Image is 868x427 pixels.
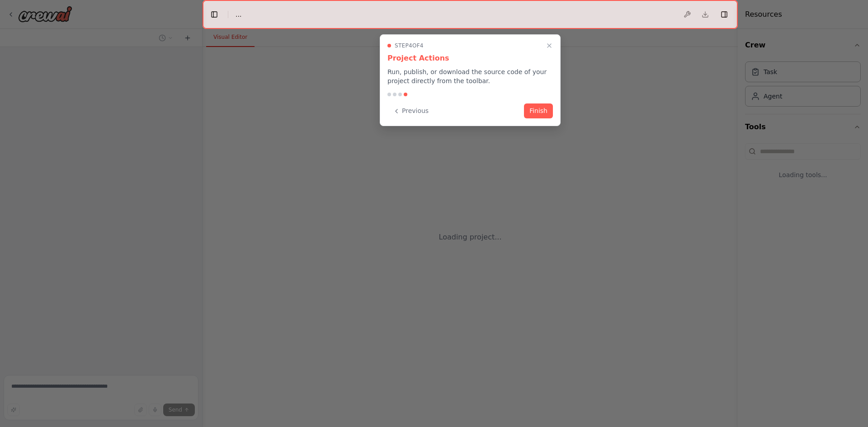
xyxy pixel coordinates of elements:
h3: Project Actions [387,53,553,64]
button: Close walkthrough [544,40,555,51]
button: Finish [524,103,553,118]
p: Run, publish, or download the source code of your project directly from the toolbar. [387,67,553,85]
button: Previous [387,103,434,118]
button: Hide left sidebar [208,8,221,21]
span: Step 4 of 4 [395,42,424,49]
